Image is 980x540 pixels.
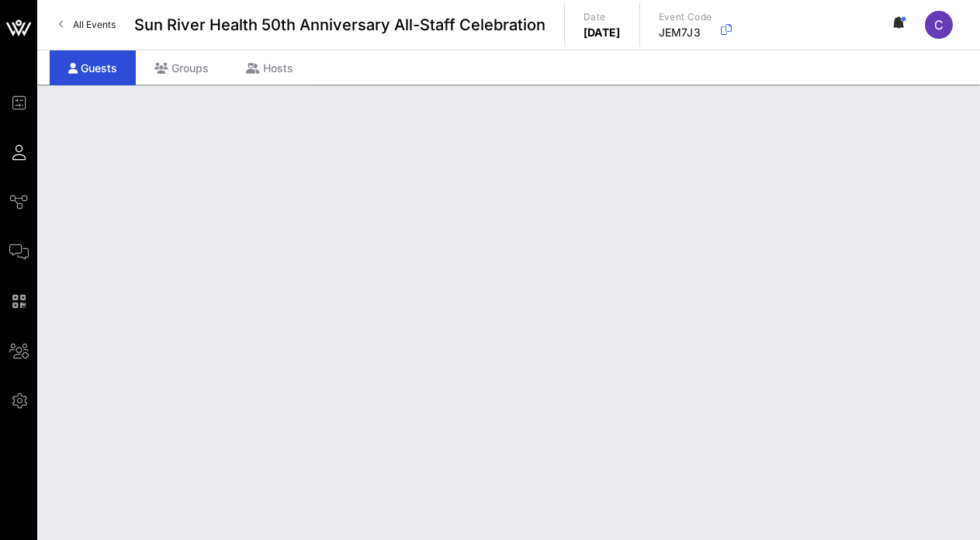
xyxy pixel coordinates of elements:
[583,25,621,40] p: [DATE]
[73,19,116,30] span: All Events
[934,17,944,33] span: C
[925,11,953,39] div: C
[659,9,712,25] p: Event Code
[136,50,227,85] div: Groups
[134,13,545,36] span: Sun River Health 50th Anniversary All-Staff Celebration
[50,50,136,85] div: Guests
[50,12,125,37] a: All Events
[659,25,712,40] p: JEM7J3
[583,9,621,25] p: Date
[227,50,312,85] div: Hosts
